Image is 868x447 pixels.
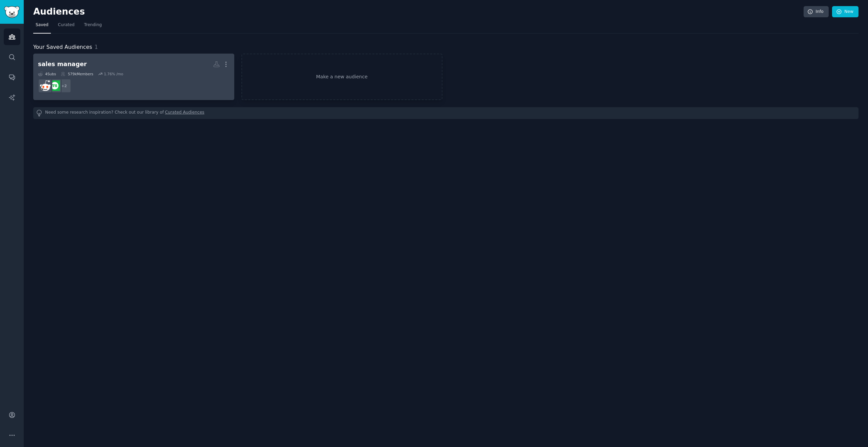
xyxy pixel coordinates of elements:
a: Make a new audience [241,54,442,100]
div: 579k Members [61,72,93,76]
img: techsales [50,80,60,91]
div: sales manager [38,60,87,69]
a: Curated Audiences [165,110,204,117]
a: New [832,6,859,18]
div: + 2 [57,79,71,93]
h2: Audiences [33,6,804,17]
a: Info [804,6,829,18]
a: Curated [56,20,77,34]
span: 1 [95,44,98,50]
span: Saved [36,22,48,28]
div: 1.76 % /mo [104,72,123,76]
span: Your Saved Audiences [33,43,92,52]
span: Curated [58,22,75,28]
a: sales manager4Subs579kMembers1.76% /mo+2techsalessales [33,54,234,100]
div: Need some research inspiration? Check out our library of [33,107,859,119]
a: Saved [33,20,51,34]
a: Trending [82,20,104,34]
span: Trending [84,22,102,28]
img: GummySearch logo [4,6,20,18]
img: sales [40,80,51,91]
div: 4 Sub s [38,72,56,76]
